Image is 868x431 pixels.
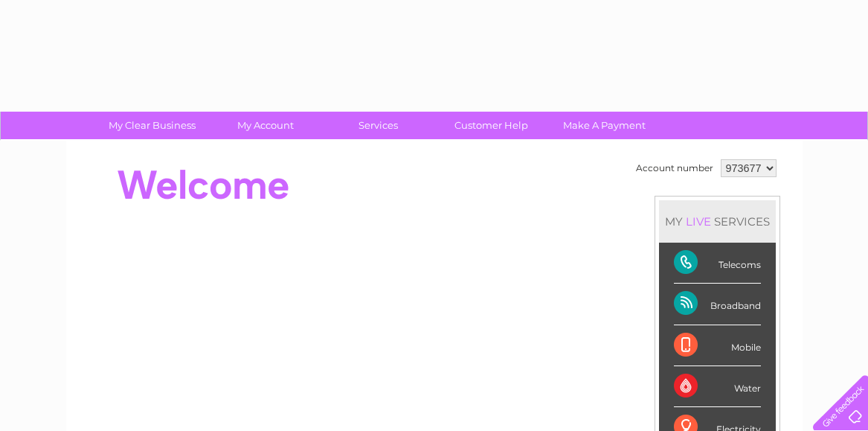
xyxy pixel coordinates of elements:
td: Account number [632,156,717,181]
div: Mobile [674,325,761,366]
a: Customer Help [430,112,553,139]
a: My Account [204,112,327,139]
a: Services [317,112,440,139]
div: Water [674,366,761,407]
a: My Clear Business [91,112,213,139]
div: Broadband [674,284,761,325]
div: Telecoms [674,243,761,284]
div: MY SERVICES [659,200,776,243]
a: Make A Payment [543,112,666,139]
div: LIVE [683,214,714,229]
